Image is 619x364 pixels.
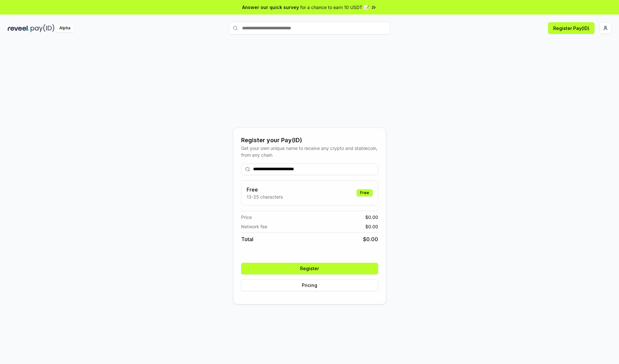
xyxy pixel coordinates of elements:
[247,193,283,200] p: 13-25 characters
[56,24,74,32] div: Alpha
[31,24,54,32] img: pay_id
[247,186,283,193] h3: Free
[300,4,369,11] span: for a chance to earn 10 USDT 📝
[241,223,267,230] span: Network fee
[363,235,378,243] span: $ 0.00
[357,189,373,196] div: Free
[241,280,378,291] button: Pricing
[8,24,29,32] img: reveel_dark
[548,22,594,34] button: Register Pay(ID)
[241,263,378,274] button: Register
[241,235,253,243] span: Total
[365,214,378,221] span: $ 0.00
[241,214,252,221] span: Price
[365,223,378,230] span: $ 0.00
[242,4,299,11] span: Answer our quick survey
[241,136,378,145] div: Register your Pay(ID)
[241,145,378,158] div: Get your own unique name to receive any crypto and stablecoin, from any chain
